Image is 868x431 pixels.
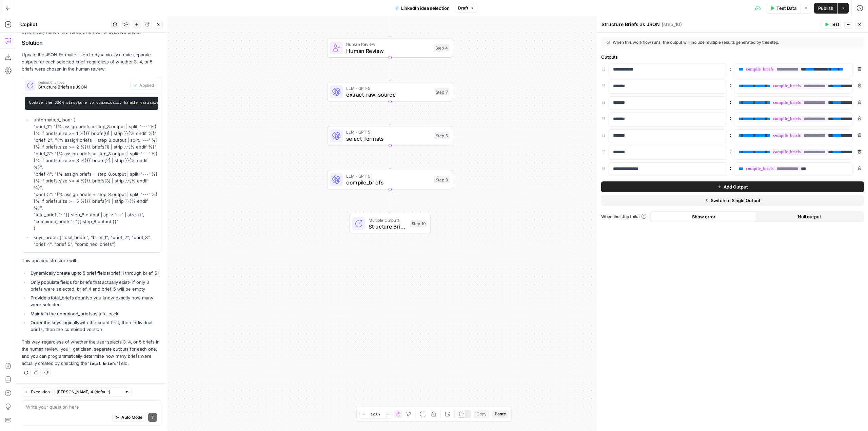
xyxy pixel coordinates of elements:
span: : [730,114,731,122]
div: Multiple OutputsStructure Briefs as JSONStep 10 [327,214,453,234]
strong: Only populate fields for briefs that actually exist [31,279,129,285]
g: Edge from step_8 to step_10 [389,190,391,213]
div: Human ReviewHuman ReviewStep 4 [327,38,453,58]
button: Execution [22,388,53,396]
button: LinkedIn idea selection [391,3,454,14]
li: with the count first, then individual briefs, then the combined version [29,319,161,333]
span: Copy [476,411,487,417]
span: : [730,131,731,139]
span: : [730,81,731,89]
li: keys_order: ["total_briefs", "brief_1", "brief_2", "brief_3", "brief_4", "brief_5", "combined_bri... [32,234,158,248]
g: Edge from step_5 to step_8 [389,145,391,169]
span: : [730,64,731,73]
input: Claude Sonnet 4 (default) [57,389,122,395]
span: ( step_10 ) [662,21,682,28]
strong: Order the keys logically [31,320,79,325]
li: as a fallback [29,310,161,317]
li: unformatted_json: { "brief_1": "{% assign briefs = step_8.output | split: '---' %}{% if briefs.si... [32,116,158,232]
button: Null output [757,211,863,222]
div: When this workflow runs, the output will include multiple results generated by this step. [607,39,819,45]
div: Copilot [20,21,108,28]
span: Null output [798,213,821,220]
g: Edge from step_3 to step_4 [389,14,391,37]
span: Switch to Single Output [711,197,761,204]
li: (brief_1 through brief_5) [29,270,161,276]
span: Show error [692,213,715,220]
p: This way, regardless of whether the user selects 3, 4, or 5 briefs in the human review, you'll ge... [22,338,161,367]
span: Draft [458,5,468,11]
button: Paste [492,410,509,418]
span: Add Output [724,183,748,190]
span: Publish [818,5,833,12]
span: Test Data [776,5,796,12]
span: : [730,147,731,155]
button: Publish [814,3,837,14]
span: 120% [371,411,380,417]
code: Update the JSON structure to dynamically handle variable numbers of briefs and create individual ... [29,101,327,105]
div: Step 7 [434,88,450,96]
div: LLM · GPT-5select_formatsStep 5 [327,126,453,146]
h2: Solution [22,40,161,46]
div: Step 5 [434,132,450,140]
strong: Provide a total_briefs count [31,295,87,300]
button: Auto Mode [112,413,145,422]
span: Applied [139,82,154,89]
span: Human Review [346,47,430,55]
li: so you know exactly how many were selected [29,294,161,308]
code: total_briefs [87,362,119,366]
div: LLM · GPT-5compile_briefsStep 8 [327,170,453,190]
p: Update the JSON Formatter step to dynamically create separate outputs for each selected brief, re... [22,51,161,73]
span: Execution [31,389,50,395]
button: Draft [455,4,477,13]
span: Structure Briefs as JSON [369,222,407,231]
span: LLM · GPT-5 [346,173,431,179]
button: Add Output [601,181,864,192]
span: Output Changes [38,81,127,84]
span: Structure Briefs as JSON [38,84,127,90]
span: Auto Mode [121,414,142,420]
span: LLM · GPT-5 [346,129,431,135]
div: Step 10 [410,220,427,228]
span: Multiple Outputs [369,217,407,223]
span: extract_raw_source [346,91,431,99]
span: Human Review [346,41,430,47]
span: : [730,164,731,172]
a: When the step fails: [601,214,647,220]
button: Applied [130,81,157,90]
button: Switch to Single Output [601,195,864,206]
div: Step 8 [434,176,450,183]
span: : [730,98,731,106]
textarea: Structure Briefs as JSON [601,21,660,28]
span: Paste [495,411,506,417]
li: - if only 3 briefs were selected, brief_4 and brief_5 will be empty [29,279,161,292]
span: LLM · GPT-5 [346,85,431,91]
span: LinkedIn idea selection [401,5,450,12]
g: Edge from step_4 to step_7 [389,58,391,81]
div: LLM · GPT-5extract_raw_sourceStep 7 [327,82,453,102]
span: select_formats [346,135,431,143]
button: Copy [474,410,489,418]
div: Step 4 [434,44,450,52]
p: This updated structure will: [22,257,161,264]
strong: Dynamically create up to 5 brief fields [31,270,109,276]
div: Outputs [601,54,864,60]
g: Edge from step_7 to step_5 [389,102,391,125]
span: compile_briefs [346,178,431,187]
strong: Maintain the combined_briefs [31,311,93,316]
button: Test Data [766,3,801,14]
